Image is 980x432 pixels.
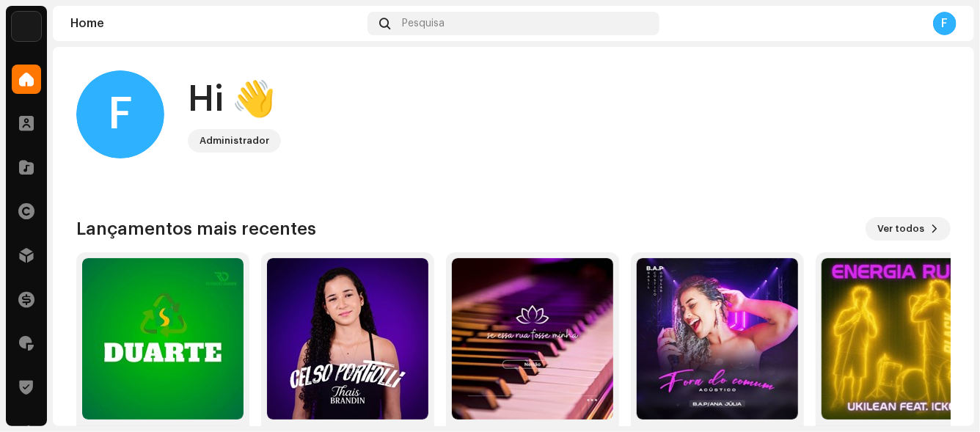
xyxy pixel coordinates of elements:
[70,18,362,29] div: Home
[933,12,957,35] div: F
[188,76,281,123] div: Hi 👋
[877,214,924,244] span: Ver todos
[452,258,613,420] img: 5828592a-81c3-4995-ac74-2c2e067e3058
[76,217,316,241] h3: Lançamentos mais recentes
[200,132,269,150] div: Administrador
[76,70,164,158] div: F
[82,258,244,420] img: 9ea9f6aa-ddc6-404a-91bb-99cc958668a7
[402,18,445,29] span: Pesquisa
[866,217,951,241] button: Ver todos
[637,258,798,420] img: e6131143-0e81-4327-8ed2-402d43083518
[267,258,428,420] img: ce44fecc-f09a-4c08-b922-014be1f0f8bb
[12,12,41,41] img: 70c0b94c-19e5-4c8c-a028-e13e35533bab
